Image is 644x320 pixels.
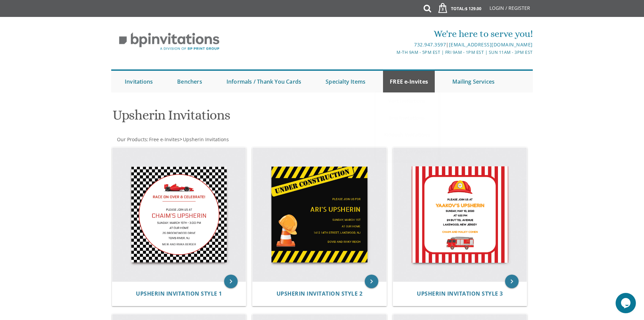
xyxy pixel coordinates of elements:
a: Upsherin Invitations [182,136,229,143]
a: Our Products [116,136,147,143]
div: We're here to serve you! [252,27,533,41]
span: Upsherin Invitation Style 3 [417,290,503,297]
a: keyboard_arrow_right [505,275,519,288]
div: : [111,136,322,143]
a: Invitations [118,71,160,92]
a: FREE e-Invites [383,71,435,92]
span: $ 129.00 [465,6,481,12]
span: Free e-Invites [149,136,180,143]
a: Upsherin Invitations [376,143,438,160]
iframe: chat widget [616,293,637,313]
a: Upsherin Invitation Style 3 [417,291,503,297]
div: M-Th 9am - 5pm EST | Fri 9am - 1pm EST | Sun 11am - 3pm EST [252,49,533,56]
span: > [180,136,229,143]
a: Specialty Items [319,71,372,92]
a: Bris Invitations [376,109,438,126]
a: 732.947.3597 [414,41,446,48]
img: Upsherin Invitation Style 3 [393,148,527,282]
a: Free e-Invites [148,136,180,143]
div: | [252,41,533,49]
img: Upsherin Invitation Style 1 [112,148,246,282]
a: Upsherin Invitation Style 1 [136,291,222,297]
a: Upsherin Invitation Style 2 [277,291,363,297]
a: keyboard_arrow_right [365,275,378,288]
a: Benchers [170,71,209,92]
span: Upsherin Invitation Style 1 [136,290,222,297]
img: BP Invitation Loft [111,27,227,56]
h1: Upsherin Invitations [113,108,388,128]
a: Kiddush Invitations [376,126,438,143]
span: Upsherin Invitations [183,136,229,143]
a: keyboard_arrow_right [224,275,238,288]
span: 3 [439,6,446,12]
span: Upsherin Invitation Style 2 [277,290,363,297]
a: Informals / Thank You Cards [220,71,308,92]
img: Upsherin Invitation Style 2 [253,148,386,282]
a: [EMAIL_ADDRESS][DOMAIN_NAME] [449,41,533,48]
a: Mailing Services [446,71,501,92]
a: Vort Invitations [376,92,438,109]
